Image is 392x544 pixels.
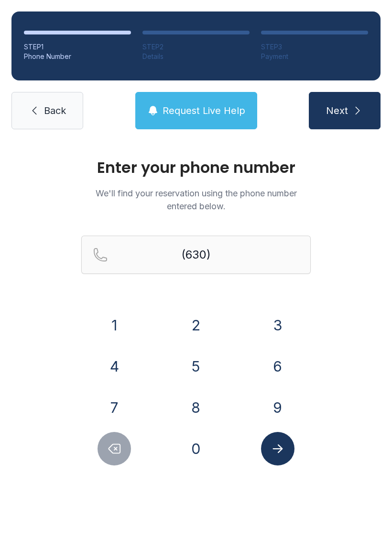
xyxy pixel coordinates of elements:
div: STEP 2 [142,42,250,52]
button: 0 [179,432,213,465]
div: STEP 1 [24,42,131,52]
button: 3 [261,308,294,342]
h1: Enter your phone number [81,160,311,175]
button: 2 [179,308,213,342]
p: We'll find your reservation using the phone number entered below. [81,187,311,213]
button: 4 [98,350,131,383]
div: STEP 3 [261,42,368,52]
span: Next [326,104,348,117]
button: 6 [261,350,294,383]
div: Details [142,52,250,61]
span: Back [44,104,66,117]
button: Delete number [98,432,131,465]
button: 9 [261,391,294,424]
button: 8 [179,391,213,424]
span: Request Live Help [163,104,245,117]
button: 7 [98,391,131,424]
button: Submit lookup form [261,432,294,465]
button: 1 [98,308,131,342]
div: Phone Number [24,52,131,61]
button: 5 [179,350,213,383]
div: Payment [261,52,368,61]
input: Reservation phone number [81,236,311,274]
